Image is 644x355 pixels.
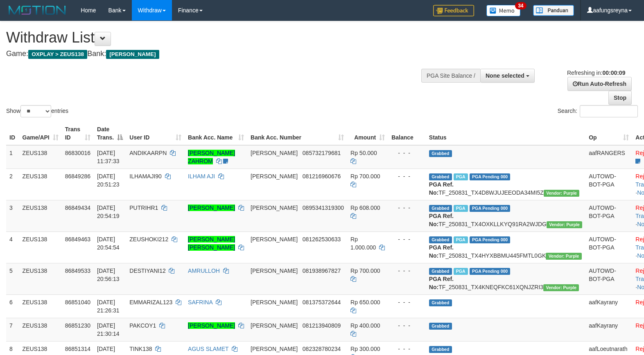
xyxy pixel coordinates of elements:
img: Feedback.jpg [433,5,474,16]
div: - - - [391,172,423,180]
span: 86851040 [65,299,90,306]
div: - - - [391,345,423,353]
th: User ID: activate to sort column ascending [126,122,185,145]
span: 86849434 [65,204,90,211]
th: Status [426,122,585,145]
span: Rp 50.000 [350,150,377,156]
td: 1 [6,145,19,169]
a: [PERSON_NAME] [188,204,235,211]
span: Grabbed [429,346,452,353]
td: ZEUS138 [19,200,62,231]
a: ILHAM AJI [188,173,215,180]
a: [PERSON_NAME] ZAHROM [188,150,235,164]
td: ZEUS138 [19,145,62,169]
img: panduan.png [533,5,574,16]
span: 86849533 [65,267,90,274]
span: Grabbed [429,323,452,330]
td: TF_250831_TX4D8WJUJEEODA34MI5Z [426,169,585,200]
span: ANDIKAARPN [129,150,167,156]
span: [DATE] 11:37:33 [97,150,120,164]
td: 5 [6,263,19,294]
span: Rp 608.000 [350,204,380,211]
td: aafRANGERS [585,145,632,169]
select: Showentries [20,105,51,117]
span: PUTRIHR1 [129,204,158,211]
span: Copy 081216960676 to clipboard [303,173,341,180]
span: [PERSON_NAME] [251,173,298,180]
label: Show entries [6,105,68,117]
td: aafKayrany [585,318,632,341]
b: PGA Ref. No: [429,276,454,290]
div: PGA Site Balance / [421,69,480,83]
span: [DATE] 21:30:14 [97,322,120,337]
a: [PERSON_NAME] [PERSON_NAME] [188,236,235,251]
span: DESTIYANI12 [129,267,165,274]
span: Vendor URL: https://trx4.1velocity.biz [544,190,579,197]
span: PGA Pending [470,236,511,243]
span: Copy 0895341319300 to clipboard [303,204,344,211]
span: Copy 085732179681 to clipboard [303,150,341,156]
span: [PERSON_NAME] [251,204,298,211]
span: EMMARIZAL123 [129,299,172,306]
td: TF_250831_TX4HYXBBMU445FMTL0GK [426,231,585,263]
div: - - - [391,235,423,243]
h4: Game: Bank: [6,50,421,58]
span: [PERSON_NAME] [251,346,298,352]
img: Button%20Memo.svg [486,5,521,16]
span: [DATE] 20:54:19 [97,204,120,219]
span: [PERSON_NAME] [251,322,298,329]
span: 86851230 [65,322,90,329]
span: ILHAMAJI90 [129,173,162,180]
span: OXPLAY > ZEUS138 [28,50,87,59]
th: Bank Acc. Number: activate to sort column ascending [247,122,347,145]
span: PGA Pending [470,205,511,212]
span: Grabbed [429,150,452,157]
strong: 00:00:09 [602,70,625,76]
span: Marked by aafRornrotha [454,236,468,243]
td: AUTOWD-BOT-PGA [585,200,632,231]
span: Copy 081375372644 to clipboard [303,299,341,306]
label: Search: [558,105,638,117]
td: ZEUS138 [19,318,62,341]
b: PGA Ref. No: [429,181,454,196]
th: Amount: activate to sort column ascending [347,122,388,145]
span: Refreshing in: [567,70,625,76]
span: [PERSON_NAME] [251,299,298,306]
td: 6 [6,294,19,318]
td: ZEUS138 [19,263,62,294]
b: PGA Ref. No: [429,213,454,227]
div: - - - [391,149,423,157]
span: Rp 1.000.000 [350,236,376,251]
a: Stop [608,91,632,105]
span: 86849286 [65,173,90,180]
span: PAKCOY1 [129,322,156,329]
span: 86830016 [65,150,90,156]
span: [PERSON_NAME] [106,50,159,59]
span: [DATE] 20:56:13 [97,267,120,282]
td: ZEUS138 [19,294,62,318]
span: None selected [486,72,524,79]
span: Grabbed [429,205,452,212]
span: ZEUSHOKI212 [129,236,168,243]
th: Bank Acc. Name: activate to sort column ascending [185,122,247,145]
td: AUTOWD-BOT-PGA [585,169,632,200]
span: [PERSON_NAME] [251,236,298,243]
span: [PERSON_NAME] [251,150,298,156]
th: Balance [388,122,426,145]
span: 34 [515,2,526,9]
th: Game/API: activate to sort column ascending [19,122,62,145]
span: Rp 700.000 [350,267,380,274]
td: 4 [6,231,19,263]
span: Copy 082328780234 to clipboard [303,346,341,352]
span: Marked by aafRornrotha [454,205,468,212]
span: Marked by aafRornrotha [454,268,468,275]
span: 86851314 [65,346,90,352]
td: 7 [6,318,19,341]
a: AMRULLOH [188,267,220,274]
span: Grabbed [429,299,452,306]
td: AUTOWD-BOT-PGA [585,231,632,263]
span: Grabbed [429,236,452,243]
span: Rp 300.000 [350,346,380,352]
span: Rp 400.000 [350,322,380,329]
td: aafKayrany [585,294,632,318]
